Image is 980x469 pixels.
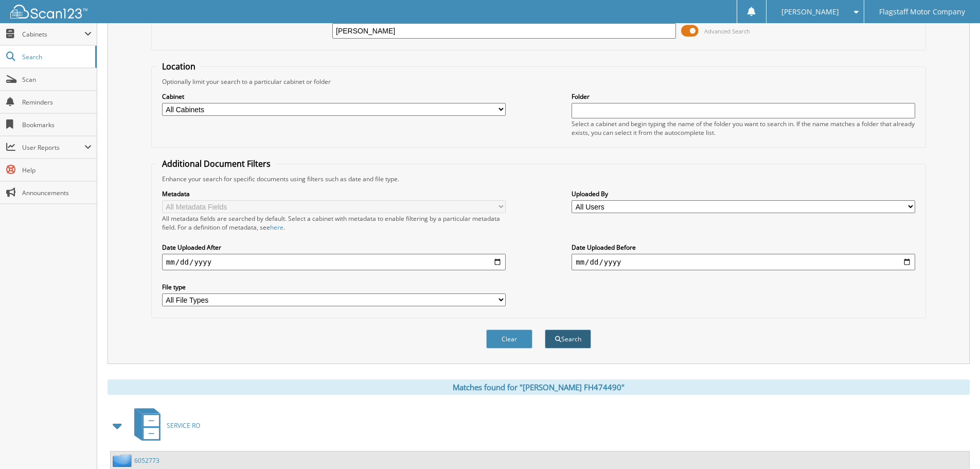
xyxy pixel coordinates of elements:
label: Date Uploaded After [162,243,506,252]
iframe: Chat Widget [929,420,980,469]
span: Scan [22,75,92,84]
span: User Reports [22,143,84,152]
div: Enhance your search for specific documents using filters such as date and file type. [157,175,920,183]
span: Announcements [22,188,92,197]
span: Cabinets [22,30,84,39]
label: Cabinet [162,92,506,101]
div: Select a cabinet and begin typing the name of the folder you want to search in. If the name match... [572,119,915,137]
label: Folder [572,92,915,101]
img: scan123-logo-white.svg [10,5,87,19]
legend: Location [157,61,201,72]
img: folder2.png [113,454,134,467]
label: Uploaded By [572,189,915,198]
input: start [162,254,506,270]
span: Bookmarks [22,120,92,129]
span: Flagstaff Motor Company [879,9,965,15]
input: end [572,254,915,270]
button: Clear [486,329,532,349]
legend: Additional Document Filters [157,158,276,169]
a: 6052773 [134,456,159,465]
a: here [270,223,283,232]
span: Reminders [22,98,92,107]
label: Date Uploaded Before [572,243,915,252]
span: Advanced Search [704,27,750,35]
div: All metadata fields are searched by default. Select a cabinet with metadata to enable filtering b... [162,214,506,232]
span: SERVICE RO [167,421,200,430]
a: SERVICE RO [128,405,200,446]
div: Matches found for "[PERSON_NAME] FH474490" [108,379,970,395]
span: Search [22,53,90,61]
label: File type [162,283,506,291]
span: [PERSON_NAME] [781,9,839,15]
button: Search [545,329,591,349]
span: Help [22,166,92,175]
label: Metadata [162,189,506,198]
div: Optionally limit your search to a particular cabinet or folder [157,77,920,86]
